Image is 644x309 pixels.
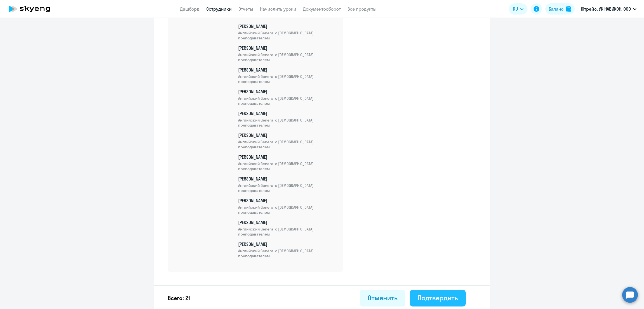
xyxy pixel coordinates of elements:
[238,139,336,149] span: Английский General с [DEMOGRAPHIC_DATA] преподавателем
[238,227,336,237] span: Английский General с [DEMOGRAPHIC_DATA] преподавателем
[238,241,336,258] p: [PERSON_NAME]
[180,6,200,12] a: Дашборд
[566,6,571,12] img: balance
[238,6,253,12] a: Отчеты
[238,89,336,106] p: [PERSON_NAME]
[549,6,563,12] div: Баланс
[410,290,466,306] button: Подтвердить
[238,118,336,128] span: Английский General с [DEMOGRAPHIC_DATA] преподавателем
[509,3,527,15] button: RU
[238,67,336,84] p: [PERSON_NAME]
[238,52,336,62] span: Английский General с [DEMOGRAPHIC_DATA] преподавателем
[168,294,190,302] p: Всего: 21
[238,198,336,215] p: [PERSON_NAME]
[360,290,405,306] button: Отменить
[238,96,336,106] span: Английский General с [DEMOGRAPHIC_DATA] преподавателем
[347,6,377,12] a: Все продукты
[238,132,336,149] p: [PERSON_NAME]
[238,176,336,193] p: [PERSON_NAME]
[238,30,336,41] span: Английский General с [DEMOGRAPHIC_DATA] преподавателем
[206,6,232,12] a: Сотрудники
[578,2,639,16] button: Ютрейс, УК НАВИКОН, ООО
[238,74,336,84] span: Английский General с [DEMOGRAPHIC_DATA] преподавателем
[260,6,296,12] a: Начислить уроки
[545,3,575,15] button: Балансbalance
[368,293,397,302] div: Отменить
[238,183,336,193] span: Английский General с [DEMOGRAPHIC_DATA] преподавателем
[513,6,518,12] span: RU
[581,6,631,12] p: Ютрейс, УК НАВИКОН, ООО
[303,6,341,12] a: Документооборот
[238,205,336,215] span: Английский General с [DEMOGRAPHIC_DATA] преподавателем
[238,45,336,62] p: [PERSON_NAME]
[238,23,336,41] p: [PERSON_NAME]
[238,248,336,258] span: Английский General с [DEMOGRAPHIC_DATA] преподавателем
[238,219,336,237] p: [PERSON_NAME]
[238,154,336,171] p: [PERSON_NAME]
[238,110,336,128] p: [PERSON_NAME]
[418,293,458,302] div: Подтвердить
[238,161,336,171] span: Английский General с [DEMOGRAPHIC_DATA] преподавателем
